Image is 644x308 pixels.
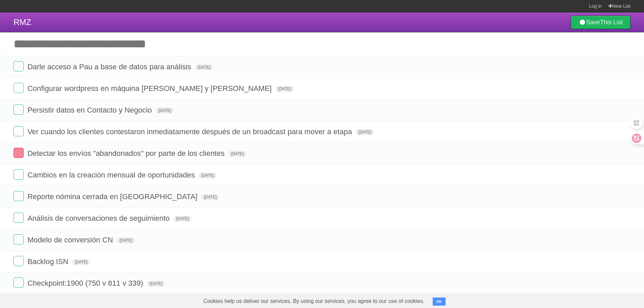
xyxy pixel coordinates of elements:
span: [DATE] [173,216,192,222]
span: [DATE] [228,151,246,157]
label: Done [14,256,24,266]
label: Done [14,169,24,180]
span: Configurar wordpress en máquina [PERSON_NAME] y [PERSON_NAME] [27,84,273,93]
label: Done [14,234,24,244]
span: Detectar los envíos "abandonados" por parte de los clientes [27,149,226,158]
span: [DATE] [276,86,294,92]
span: [DATE] [199,172,217,179]
span: Reporte nómina cerrada en [GEOGRAPHIC_DATA] [27,192,199,201]
span: [DATE] [147,281,165,287]
button: OK [433,298,446,306]
span: Ver cuando los clientes contestaron inmediatamente después de un broadcast para mover a etapa [27,127,354,136]
span: RMZ [14,18,31,27]
span: [DATE] [201,194,219,200]
span: Modelo de conversión CN [27,236,115,244]
span: [DATE] [156,108,174,114]
span: Persistir datos en Contacto y Negocio [27,106,153,114]
label: Done [14,126,24,136]
span: [DATE] [117,237,135,243]
b: This List [600,19,623,26]
span: Cookies help us deliver our services. By using our services, you agree to our use of cookies. [197,294,431,308]
label: Done [14,83,24,93]
label: Done [14,61,24,71]
span: [DATE] [72,259,90,265]
label: Done [14,104,24,115]
span: Backlog ISN [27,257,70,266]
label: Done [14,148,24,158]
label: Done [14,213,24,223]
span: [DATE] [356,129,374,135]
label: Done [14,278,24,288]
span: Checkpoint:1900 (750 v 811 v 339) [27,279,145,287]
a: SaveThis List [571,16,630,29]
span: Cambios en la creación mensual de oportunidades [27,171,196,179]
span: [DATE] [195,64,213,70]
span: Darle acceso a Pau a base de datos para análisis [27,63,193,71]
span: Análisis de conversaciones de seguimiento [27,214,171,222]
label: Done [14,191,24,201]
